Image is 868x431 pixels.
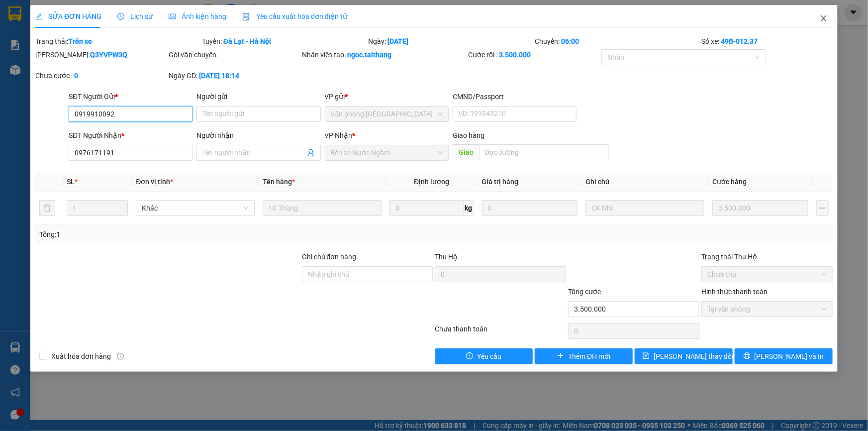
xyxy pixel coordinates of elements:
[307,149,315,157] span: user-add
[744,352,751,360] span: printer
[810,5,838,33] button: Close
[35,49,167,60] div: [PERSON_NAME]:
[169,12,226,20] span: Ảnh kiện hàng
[39,200,55,216] button: delete
[585,200,704,216] input: Ghi Chú
[453,131,484,139] span: Giao hàng
[712,178,747,186] span: Cước hàng
[302,49,467,60] div: Nhân viên tạo:
[557,352,564,360] span: plus
[464,200,474,216] span: kg
[707,302,827,317] span: Tại văn phòng
[331,145,443,160] span: Bến xe Nước Ngầm
[479,144,609,160] input: Dọc đường
[435,348,533,364] button: exclamation-circleYêu cầu
[535,348,633,364] button: plusThêm ĐH mới
[69,130,193,141] div: SĐT Người Nhận
[223,37,271,45] b: Đà Lạt - Hà Nội
[331,107,443,121] span: Văn phòng Đà Lạt
[388,37,409,45] b: [DATE]
[136,178,173,186] span: Đơn vị tính
[499,51,531,59] b: 3.500.000
[302,266,433,282] input: Ghi chú đơn hàng
[348,51,392,59] b: ngoc.taithang
[169,70,300,81] div: Ngày GD:
[721,37,758,45] b: 49B-012.37
[820,14,828,22] span: close
[453,91,577,102] div: CMND/Passport
[201,36,368,47] div: Tuyến:
[34,36,201,47] div: Trạng thái:
[263,178,295,186] span: Tên hàng
[700,36,834,47] div: Số xe:
[701,288,768,296] label: Hình thức thanh toán
[581,172,708,192] th: Ghi chú
[482,178,519,186] span: Giá trị hàng
[117,353,124,360] span: info-circle
[68,37,92,45] b: Trên xe
[434,323,568,341] div: Chưa thanh toán
[69,91,193,102] div: SĐT Người Gửi
[242,12,347,20] span: Yêu cầu xuất hóa đơn điện tử
[534,36,700,47] div: Chuyến:
[561,37,579,45] b: 06:00
[117,13,124,20] span: clock-circle
[701,251,833,262] div: Trạng thái Thu Hộ
[67,178,75,186] span: SL
[482,200,578,216] input: 0
[47,351,115,362] span: Xuất hóa đơn hàng
[199,72,239,80] b: [DATE] 18:14
[39,229,335,240] div: Tổng: 1
[35,12,101,20] span: SỬA ĐƠN HÀNG
[169,13,176,20] span: picture
[707,267,827,282] span: Chưa thu
[325,131,353,139] span: VP Nhận
[117,12,153,20] span: Lịch sử
[816,200,829,216] button: plus
[196,130,320,141] div: Người nhận
[654,351,733,362] span: [PERSON_NAME] thay đổi
[90,51,127,59] b: Q3YVPW3Q
[74,72,78,80] b: 0
[712,200,808,216] input: 0
[466,352,473,360] span: exclamation-circle
[477,351,501,362] span: Yêu cầu
[635,348,733,364] button: save[PERSON_NAME] thay đổi
[755,351,824,362] span: [PERSON_NAME] và In
[169,49,300,60] div: Gói vận chuyển:
[453,144,479,160] span: Giao
[302,253,357,261] label: Ghi chú đơn hàng
[5,54,69,87] li: VP Văn phòng [GEOGRAPHIC_DATA]
[263,200,382,216] input: VD: Bàn, Ghế
[368,36,534,47] div: Ngày:
[435,253,458,261] span: Thu Hộ
[69,54,132,76] li: VP Bến xe Nước Ngầm
[568,351,610,362] span: Thêm ĐH mới
[35,70,167,81] div: Chưa cước :
[142,201,249,215] span: Khác
[242,13,250,21] img: icon
[196,91,320,102] div: Người gửi
[568,288,601,296] span: Tổng cước
[414,178,449,186] span: Định lượng
[325,91,449,102] div: VP gửi
[5,5,144,42] li: Nhà xe Tài Thắng
[643,352,650,360] span: save
[735,348,833,364] button: printer[PERSON_NAME] và In
[35,13,42,20] span: edit
[468,49,599,60] div: Cước rồi :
